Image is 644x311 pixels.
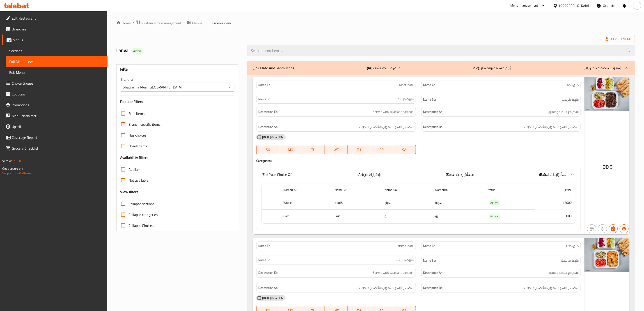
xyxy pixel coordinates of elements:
[136,20,181,26] a: Restaurants management
[262,172,292,177] p: Your Choice Of:
[120,189,138,195] h3: View filters
[12,102,104,108] span: Promotions
[128,132,146,138] span: Has choices
[423,270,443,276] strong: Description Ar:
[13,37,104,43] span: Menus
[373,109,414,115] span: Served with salad and samoon
[367,65,400,71] p: طبق وسندويتشات
[9,59,104,64] span: Full Menu View
[524,124,579,130] span: لەگەڵ زەڵاتە و سەموون پێشکەش دەکرێت
[370,145,393,154] button: FR
[397,97,414,102] span: قاپێک گۆشت
[473,65,480,71] b: (So):
[208,20,231,26] span: Full menu view
[489,214,500,219] span: Active
[620,224,629,233] button: Available
[432,210,483,223] td: نیو
[302,145,325,154] button: TU
[258,146,277,153] span: SU
[6,45,108,56] a: Sections
[535,183,575,196] th: Price
[120,65,234,74] div: Filter
[473,65,511,71] p: ژەم و سەندەویچەکان
[256,167,581,182] div: (En): Your Choice Of:(Ar):إختيارك من:(So):هەڵبژاردنت لە:(Ba):هەڵبژاردنت لە:
[260,296,285,300] span: [DATE] 02:47 PM
[258,244,271,248] strong: Name En:
[584,238,630,272] img: Shawarma_plus_chicken_pla638919899969813875.jpg
[187,20,202,26] a: Menus
[12,113,104,118] span: Menu disclaimer
[359,285,414,291] span: لەگەڵ زەڵاتە و سەموون پێشکەش دەکرێت
[256,182,581,229] div: (En): Plate And Sandwiches(Ar):طبق وسندويتشات(So):ژەم و سەندەویچەکان(Ba):ژەم و سەندەویچەکان
[260,135,285,139] span: [DATE] 02:47 PM
[133,20,134,26] li: /
[483,183,535,196] th: Status
[128,167,142,172] span: Available
[535,210,575,223] td: 6000
[128,122,160,127] span: Branch specific items
[584,65,590,71] b: (Ba):
[637,3,637,8] span: l
[2,13,108,24] a: Edit Restaurant
[12,16,104,21] span: Edit Restaurant
[423,244,435,248] strong: Name Ar:
[2,35,108,45] a: Menus
[247,61,635,75] div: (En): Plate And Sandwiches(Ar):طبق وسندويتشات(So):ژەم و سەندەویچەکان(Ba):ژەم و سەندەویچەکان
[128,111,144,116] span: Free items
[446,171,452,178] b: (So):
[524,285,579,291] span: لەگەڵ زەڵاتە و سەموون پێشکەش دەکرێت
[432,196,483,209] td: تەواو
[423,285,443,291] strong: Description Ba:
[2,166,23,172] span: Get support on:
[253,65,294,71] p: Plate And Sandwiches
[562,97,579,102] span: قاپێک گۆشت
[131,48,143,54] div: Active
[423,97,436,102] strong: Name Ba:
[559,3,589,8] div: [GEOGRAPHIC_DATA]
[489,214,500,219] div: Active
[128,212,158,217] span: Collapse categories
[602,35,635,43] span: Export Menu
[2,170,31,176] a: Support.OpsPlatform
[393,145,416,154] button: SA
[396,258,414,262] span: قاپێک مریشک
[584,77,630,111] img: Shawarma_plus_meat_plate_638919898851286121.jpg
[548,109,579,115] span: يقدم مع سلطة وصمون
[258,109,278,115] strong: Description En:
[601,162,609,171] span: IQD
[2,100,108,110] a: Promotions
[128,201,154,207] span: Collapse sections
[396,244,414,248] span: Chicken Plate
[2,110,108,121] a: Menu disclaimer
[280,196,331,209] th: Whole
[423,83,435,87] strong: Name Ar:
[349,146,369,153] span: TH
[567,83,579,87] span: طبق لحم
[258,270,278,276] strong: Description En:
[258,124,278,130] strong: Description So:
[128,178,148,183] span: Not available
[258,258,271,262] strong: Name So:
[2,143,108,154] a: Grocery Checklist
[116,20,635,26] nav: breadcrumb
[2,158,13,164] span: Version:
[227,84,233,90] button: Open
[373,270,414,276] span: Served with salad and samoon
[256,158,581,163] h4: Caregories:
[359,124,414,130] span: لەگەڵ زەڵاتە و سەموون پێشکەش دەکرێت
[381,196,432,209] td: تەواو
[14,158,21,164] span: 1.0.0
[116,20,131,26] a: Home
[116,47,242,54] h2: Lanya
[511,3,538,8] div: Menu-management
[381,210,432,223] td: نیو
[280,183,331,196] th: Name(En)
[12,146,104,151] span: Grocery Checklist
[548,270,579,276] span: يقدم مع سلطة وصمون
[372,146,391,153] span: FR
[358,171,364,178] b: (Ar):
[2,132,108,143] a: Coverage Report
[489,200,500,205] span: Active
[141,20,181,26] span: Restaurants management
[331,210,381,223] td: نصف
